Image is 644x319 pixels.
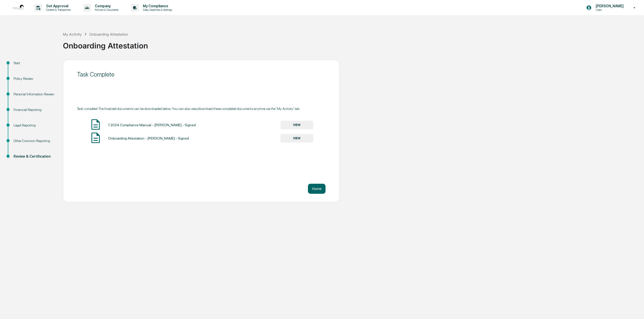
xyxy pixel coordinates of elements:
button: Home [308,184,326,194]
img: Document Icon [89,118,102,131]
p: Content & Transactions [42,8,73,12]
button: VIEW [280,121,313,129]
div: Personal Information Review [14,92,55,97]
div: Start [14,60,55,66]
p: Policies & Documents [91,8,121,12]
div: Financial Reporting [14,107,55,112]
p: [PERSON_NAME] [592,4,626,8]
div: Task Complete [77,71,326,78]
p: Users [592,8,626,12]
img: logo [12,2,24,14]
div: My Activity [63,32,82,36]
button: VIEW [280,134,313,143]
div: Review & Certification [14,154,55,159]
div: Policy Review [14,76,55,81]
div: Legal Reporting [14,123,55,128]
div: 1.2024 Compliance Manual - [PERSON_NAME] - Signed [108,123,196,127]
div: Other Common Reporting [14,138,55,144]
div: Onboarding Attestation - [PERSON_NAME] - Signed [108,136,189,140]
img: Document Icon [89,132,102,144]
p: Get Approval [42,4,73,8]
p: My Compliance [139,4,175,8]
div: Task complete! The finalized documents can be downloaded below. You can also view/download these ... [77,107,326,111]
p: Company [91,4,121,8]
p: Data, Deadlines & Settings [139,8,175,12]
div: Onboarding Attestation [63,37,641,50]
div: Onboarding Attestation [89,32,128,36]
